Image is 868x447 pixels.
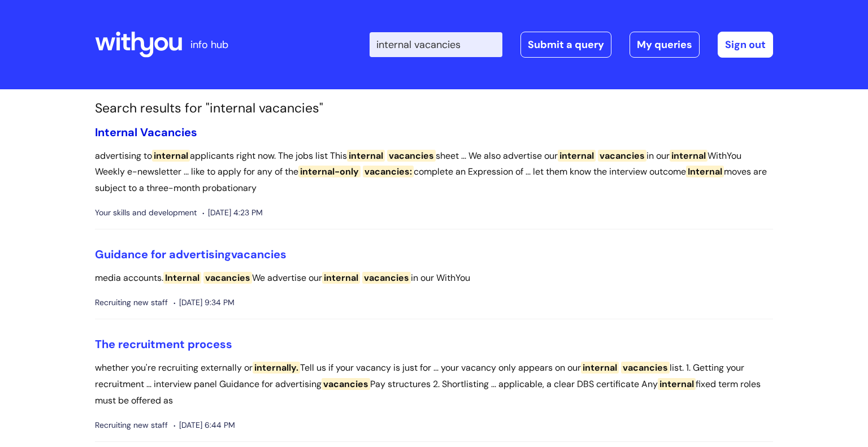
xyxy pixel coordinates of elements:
a: Internal Vacancies [95,125,197,140]
span: vacancies [387,150,436,162]
p: advertising to applicants right now. The jobs list This sheet ... We also advertise our in our Wi... [95,148,773,197]
h1: Search results for "internal vacancies" [95,101,773,116]
span: Recruiting new staff [95,296,168,310]
span: internal [581,362,619,374]
div: | - [370,32,773,58]
p: whether you're recruiting externally or Tell us if your vacancy is just for ... your vacancy only... [95,360,773,409]
span: vacancies: [363,166,414,177]
span: [DATE] 4:23 PM [202,206,263,220]
span: Internal [95,125,137,140]
a: Guidance for advertisingvacancies [95,247,287,262]
span: internal [658,378,696,390]
span: internal [152,150,190,162]
a: My queries [630,32,700,58]
span: internal [347,150,385,162]
span: internally. [253,362,300,374]
span: Internal [686,166,724,177]
p: media accounts. We advertise our in our WithYou [95,270,773,287]
input: Search [370,32,502,57]
a: Submit a query [520,32,611,58]
a: Sign out [718,32,773,58]
span: Vacancies [140,125,197,140]
span: internal-only [298,166,361,177]
span: vacancies [231,247,287,262]
span: Internal [163,272,201,284]
span: vacancies [598,150,646,162]
span: vacancies [203,272,252,284]
span: Recruiting new staff [95,418,168,432]
span: internal [670,150,708,162]
p: info hub [190,36,228,54]
span: vacancies [322,378,370,390]
a: The recruitment process [95,337,232,351]
span: [DATE] 9:34 PM [173,296,235,310]
span: vacancies [621,362,670,374]
span: internal [558,150,596,162]
span: internal [322,272,360,284]
span: vacancies [362,272,411,284]
span: Your skills and development [95,206,197,220]
span: [DATE] 6:44 PM [173,418,235,432]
